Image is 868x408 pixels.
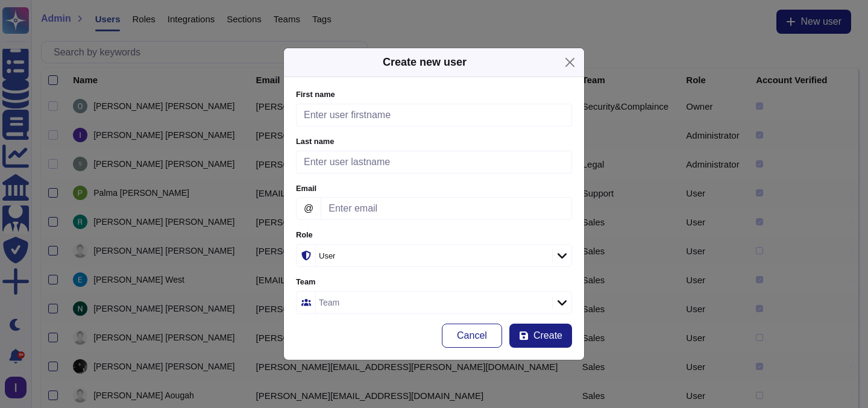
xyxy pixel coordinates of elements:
[319,298,339,307] div: Team
[296,197,321,220] span: @
[296,138,572,146] label: Last name
[383,54,467,71] div: Create new user
[509,324,572,348] button: Create
[561,53,579,72] button: Close
[296,278,572,286] label: Team
[296,151,572,174] input: Enter user lastname
[319,252,335,260] div: User
[296,91,572,99] label: First name
[457,331,487,341] span: Cancel
[296,231,572,239] label: Role
[296,185,572,193] label: Email
[442,324,502,348] button: Cancel
[296,104,572,127] input: Enter user firstname
[321,197,572,220] input: Enter email
[533,331,562,341] span: Create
